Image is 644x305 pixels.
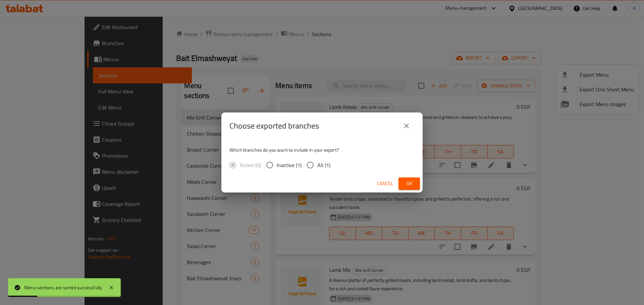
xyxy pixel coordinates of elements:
[229,121,319,131] h2: Choose exported branches
[229,147,415,153] p: Which branches do you want to include in your export?
[317,161,330,169] span: All (1)
[374,177,396,190] button: Cancel
[398,118,415,134] button: close
[240,161,261,169] span: Active (0)
[404,179,415,188] span: Ok
[377,179,393,188] span: Cancel
[277,161,302,169] span: Inactive (1)
[398,177,420,190] button: Ok
[24,284,102,291] div: Menu sections are sorted successfully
